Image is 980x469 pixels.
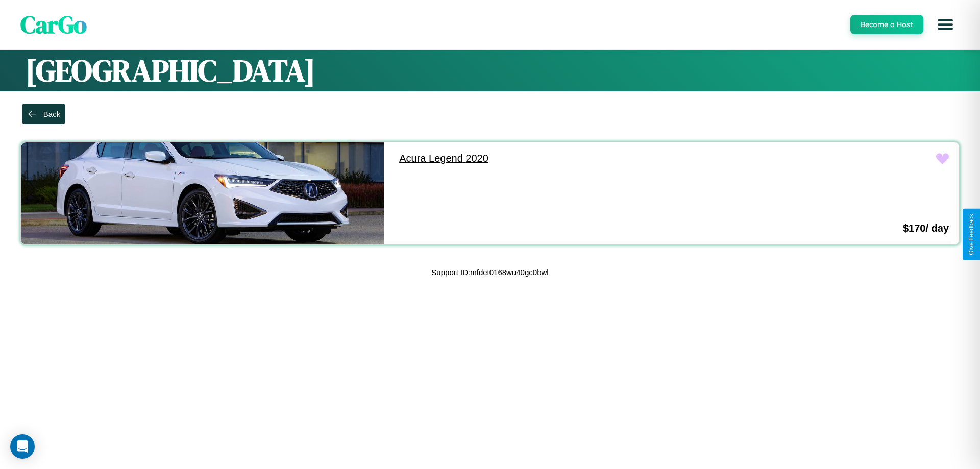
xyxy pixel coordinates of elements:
div: Give Feedback [968,214,975,255]
div: Open Intercom Messenger [10,434,35,459]
button: Open menu [931,10,960,39]
button: Become a Host [850,15,923,34]
a: Acura Legend 2020 [389,142,752,175]
div: Back [43,110,60,118]
h1: [GEOGRAPHIC_DATA] [26,50,954,91]
p: Support ID: mfdet0168wu40gc0bwl [431,265,548,279]
span: CarGo [20,8,87,41]
h3: $ 170 / day [903,223,949,234]
button: Back [22,104,65,124]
